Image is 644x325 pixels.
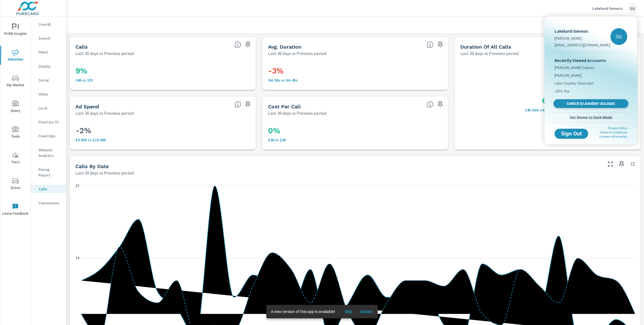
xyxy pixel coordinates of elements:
p: Lakeland Genesis [555,28,610,34]
span: J.B.A. Kia [555,88,569,94]
a: Privacy Policy [608,126,627,130]
button: Sign Out [555,129,588,139]
div: SG [610,28,627,45]
span: Switch to Another Account [557,101,625,106]
button: Set theme to Dark Mode [552,113,629,123]
a: Switch to Another Account [553,99,628,108]
p: Recently Viewed Accounts [555,57,627,64]
span: [PERSON_NAME] Subaru [555,65,594,70]
p: [PERSON_NAME] [555,35,610,41]
a: Terms & Conditions [600,131,627,134]
span: Set theme to Dark Mode [555,115,627,120]
a: License Information [599,135,627,138]
span: Sign Out [559,131,584,136]
span: [PERSON_NAME] [555,73,582,78]
p: [EMAIL_ADDRESS][DOMAIN_NAME] [555,42,610,48]
span: Lake Country Chevrolet [555,80,594,86]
